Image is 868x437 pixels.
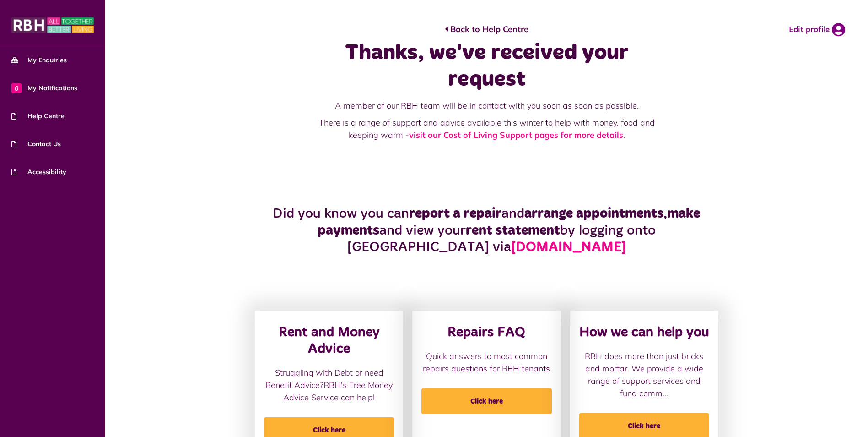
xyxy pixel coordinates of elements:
[11,139,61,149] span: Contact Us
[11,16,94,34] img: MyRBH
[11,83,77,93] span: My Notifications
[11,111,65,121] span: Help Centre
[305,40,669,93] h1: Thanks, we've received your request
[409,207,501,220] strong: report a repair
[511,240,626,254] a: [DOMAIN_NAME]
[466,224,560,237] strong: rent statement
[524,207,663,220] strong: arrange appointments
[305,99,669,112] p: A member of our RBH team will be in contact with you soon as soon as possible.
[11,83,22,93] span: 0
[421,350,551,375] p: Quick answers to most common repairs questions for RBH tenants
[264,366,394,404] p: Struggling with Debt or need Benefit Advice?RBH's Free Money Advice Service can help!
[250,205,723,256] h2: Did you know you can and , and view your by logging onto [GEOGRAPHIC_DATA] via
[789,23,845,37] a: Edit profile
[421,388,551,414] span: Click here
[579,324,709,341] h3: How we can help you
[11,55,67,65] span: My Enquiries
[421,324,551,341] h3: Repairs FAQ
[409,130,623,140] a: visit our Cost of Living Support pages for more details
[445,23,528,35] a: Back to Help Centre
[11,167,66,177] span: Accessibility
[305,116,669,141] p: There is a range of support and advice available this winter to help with money, food and keeping...
[579,350,709,399] p: RBH does more than just bricks and mortar. We provide a wide range of support services and fund c...
[264,324,394,357] h3: Rent and Money Advice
